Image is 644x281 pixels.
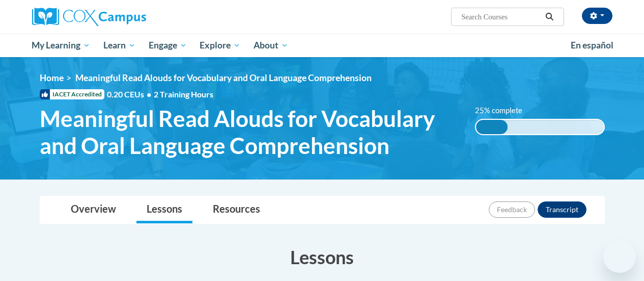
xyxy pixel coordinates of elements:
[40,244,605,270] h3: Lessons
[107,89,154,100] span: 0.20 CEUs
[542,11,557,23] button: Search
[564,35,620,56] a: En español
[147,89,151,99] span: •
[24,34,620,57] div: Main menu
[97,34,142,57] a: Learn
[193,34,247,57] a: Explore
[136,196,192,223] a: Lessons
[476,120,508,134] div: 25% complete
[460,11,542,23] input: Search Courses
[254,39,288,52] span: About
[247,34,295,57] a: About
[103,39,135,52] span: Learn
[75,72,372,83] span: Meaningful Read Alouds for Vocabulary and Oral Language Comprehension
[203,196,270,223] a: Resources
[200,39,240,52] span: Explore
[25,34,97,57] a: My Learning
[154,89,213,99] span: 2 Training Hours
[61,196,126,223] a: Overview
[32,8,146,26] img: Cox Campus
[40,89,104,99] span: IACET Accredited
[149,39,187,52] span: Engage
[582,8,612,24] button: Account Settings
[40,72,64,83] a: Home
[32,39,90,52] span: My Learning
[142,34,193,57] a: Engage
[475,105,534,116] label: 25% complete
[571,40,613,50] span: En español
[40,105,460,159] span: Meaningful Read Alouds for Vocabulary and Oral Language Comprehension
[489,201,535,218] button: Feedback
[538,201,586,218] button: Transcript
[32,8,215,26] a: Cox Campus
[603,240,636,273] iframe: Button to launch messaging window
